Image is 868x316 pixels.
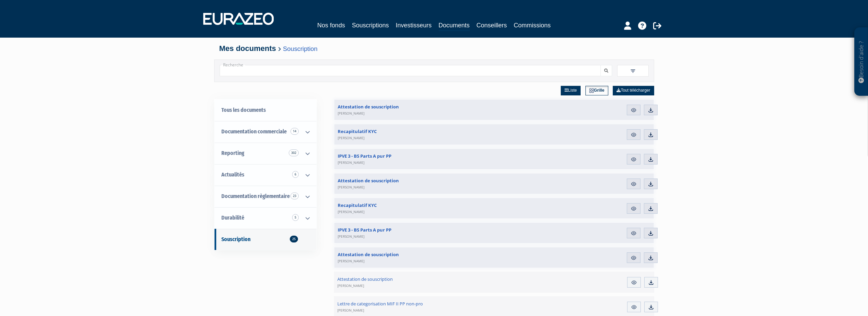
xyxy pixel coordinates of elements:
img: download.svg [648,279,654,286]
a: Tout télécharger [613,86,654,95]
span: [PERSON_NAME] [337,283,364,288]
a: Attestation de souscription[PERSON_NAME] [334,272,536,293]
span: 6 [292,171,299,178]
span: [PERSON_NAME] [338,209,364,214]
a: Investisseurs [396,21,431,30]
span: IPVE 3 - BS Parts A pur PP [338,153,391,165]
span: Documentation règlementaire [221,193,290,199]
img: eye.svg [631,156,637,162]
span: Actualités [221,171,244,178]
span: Durabilité [221,214,244,221]
a: Reporting 302 [215,143,316,164]
a: Documentation règlementaire 23 [215,186,316,207]
span: 302 [289,149,299,156]
img: download.svg [648,107,654,113]
a: Souscriptions [352,21,389,30]
span: Documentation commerciale [221,128,287,135]
img: filter.svg [630,68,636,74]
span: [PERSON_NAME] [338,185,364,189]
span: 14 [290,128,299,135]
a: Documentation commerciale 14 [215,121,316,143]
a: Attestation de souscription[PERSON_NAME] [334,173,535,194]
a: Souscription25 [215,229,316,250]
img: eye.svg [631,132,637,138]
img: download.svg [648,304,654,310]
span: IPVE 3 - BS Parts A pur PP [338,227,391,239]
span: 23 [290,193,299,199]
span: 25 [290,236,298,242]
a: Actualités 6 [215,164,316,186]
input: Recherche [220,65,601,76]
span: [PERSON_NAME] [338,111,364,116]
a: Nos fonds [317,21,345,30]
a: Documents [439,21,470,31]
h4: Mes documents [219,44,649,53]
img: grid.svg [589,88,594,93]
span: Reporting [221,150,244,156]
img: download.svg [648,181,654,187]
img: 1732889491-logotype_eurazeo_blanc_rvb.png [203,13,274,25]
img: download.svg [648,156,654,162]
span: Lettre de categorisation MIF II PP non-pro [337,301,423,313]
a: Attestation de souscription[PERSON_NAME] [334,247,535,268]
img: download.svg [648,132,654,138]
span: 5 [292,214,299,221]
a: Tous les documents [215,100,316,121]
a: Durabilité 5 [215,207,316,229]
a: Recapitulatif KYC[PERSON_NAME] [334,124,535,145]
img: eye.svg [631,230,637,236]
span: Attestation de souscription [338,251,399,264]
img: eye.svg [631,255,637,261]
img: eye.svg [631,206,637,212]
img: eye.svg [631,107,637,113]
img: download.svg [648,206,654,212]
a: Attestation de souscription[PERSON_NAME] [334,100,535,120]
span: [PERSON_NAME] [337,308,364,313]
span: [PERSON_NAME] [338,259,364,263]
img: eye.svg [631,304,637,310]
span: Recapitulatif KYC [338,202,377,214]
a: Grille [585,86,608,95]
a: Liste [561,86,581,95]
p: Besoin d'aide ? [857,31,865,93]
span: Attestation de souscription [338,177,399,190]
span: Recapitulatif KYC [338,128,377,141]
a: IPVE 3 - BS Parts A pur PP[PERSON_NAME] [334,223,535,243]
img: download.svg [648,230,654,236]
a: Commissions [514,21,551,30]
span: Attestation de souscription [338,104,399,116]
span: Attestation de souscription [337,276,393,288]
a: Recapitulatif KYC[PERSON_NAME] [334,198,535,219]
a: Conseillers [477,21,507,30]
span: [PERSON_NAME] [338,160,364,165]
img: download.svg [648,255,654,261]
a: Souscription [283,45,318,52]
a: IPVE 3 - BS Parts A pur PP[PERSON_NAME] [334,149,535,169]
span: [PERSON_NAME] [338,135,364,140]
img: eye.svg [631,181,637,187]
img: eye.svg [631,279,637,286]
span: Souscription [221,236,250,242]
span: [PERSON_NAME] [338,234,364,239]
